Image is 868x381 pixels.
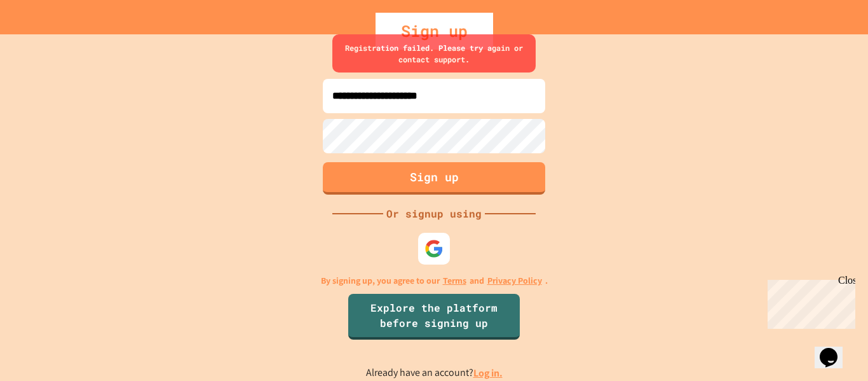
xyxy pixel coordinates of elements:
a: Privacy Policy [487,274,542,287]
div: Registration failed. Please try again or contact support. [332,34,536,73]
p: Already have an account? [366,365,503,381]
div: Chat with us now!Close [5,5,88,81]
iframe: chat widget [763,275,855,329]
a: Explore the platform before signing up [348,294,520,340]
div: Sign up [376,13,493,50]
a: Log in. [473,366,503,380]
iframe: chat widget [815,330,855,368]
p: By signing up, you agree to our and . [321,274,548,287]
button: Sign up [323,162,545,195]
a: Terms [443,274,466,287]
div: Or signup using [383,206,485,221]
img: google-icon.svg [424,239,444,258]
